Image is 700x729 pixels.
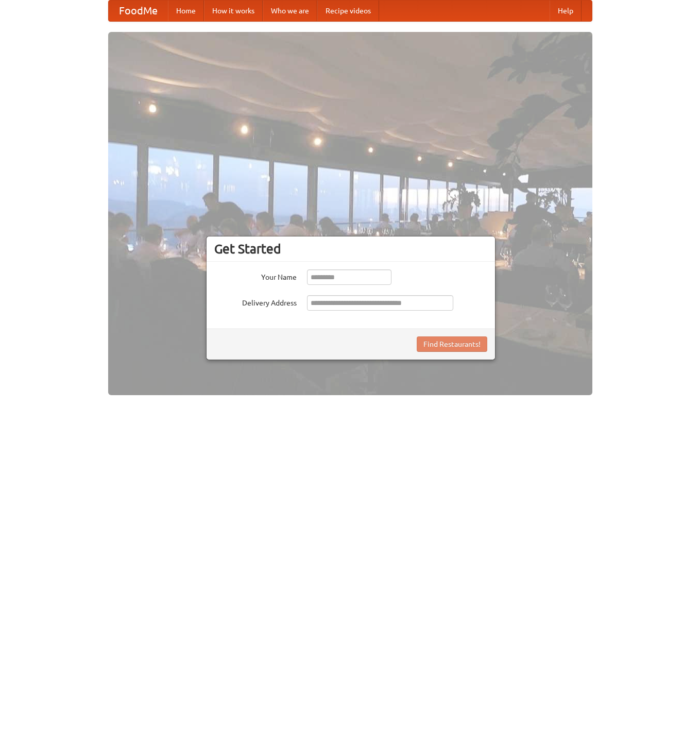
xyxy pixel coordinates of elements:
[168,1,204,21] a: Home
[263,1,317,21] a: Who we are
[214,269,297,282] label: Your Name
[417,336,487,352] button: Find Restaurants!
[204,1,263,21] a: How it works
[214,295,297,308] label: Delivery Address
[214,241,487,257] h3: Get Started
[317,1,379,21] a: Recipe videos
[550,1,582,21] a: Help
[109,1,168,21] a: FoodMe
